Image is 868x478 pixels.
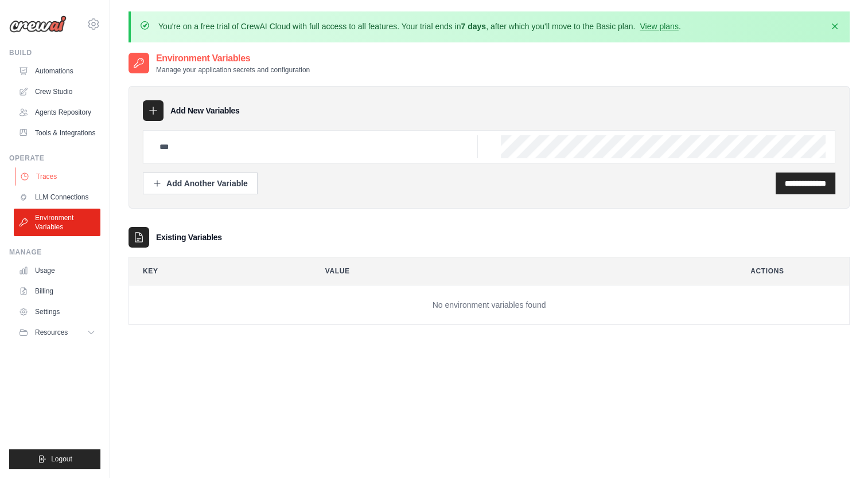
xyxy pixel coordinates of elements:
[156,52,310,65] h2: Environment Variables
[14,303,100,321] a: Settings
[737,257,849,285] th: Actions
[14,261,100,280] a: Usage
[14,188,100,206] a: LLM Connections
[9,449,100,469] button: Logout
[129,257,302,285] th: Key
[14,62,100,80] a: Automations
[640,22,678,31] a: View plans
[143,173,258,194] button: Add Another Variable
[51,455,72,464] span: Logout
[15,167,102,186] a: Traces
[9,154,100,163] div: Operate
[9,15,67,33] img: Logo
[9,48,100,57] div: Build
[156,232,222,243] h3: Existing Variables
[129,285,849,325] td: No environment variables found
[170,105,240,116] h3: Add New Variables
[14,282,100,300] a: Billing
[14,83,100,101] a: Crew Studio
[14,209,100,236] a: Environment Variables
[14,124,100,142] a: Tools & Integrations
[9,248,100,257] div: Manage
[312,257,727,285] th: Value
[158,21,681,32] p: You're on a free trial of CrewAI Cloud with full access to all features. Your trial ends in , aft...
[461,22,486,31] strong: 7 days
[153,178,248,189] div: Add Another Variable
[156,65,310,75] p: Manage your application secrets and configuration
[14,323,100,342] button: Resources
[35,328,68,337] span: Resources
[14,103,100,122] a: Agents Repository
